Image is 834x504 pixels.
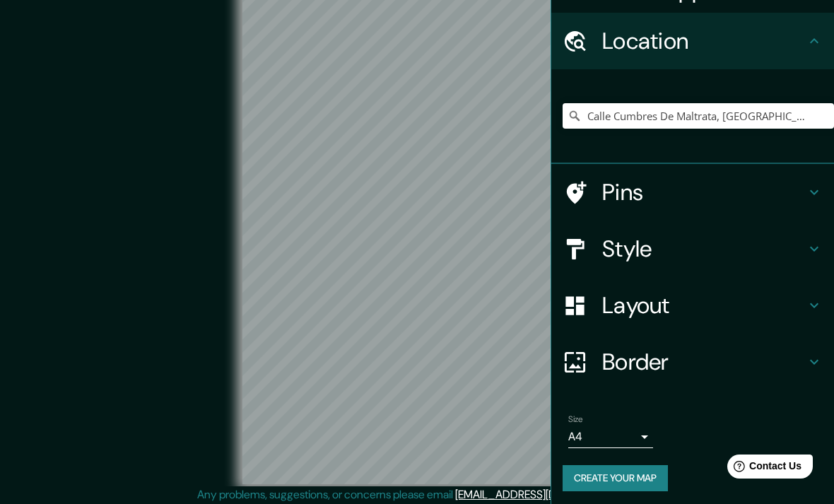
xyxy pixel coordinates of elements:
[602,291,806,320] h4: Layout
[551,13,834,69] div: Location
[563,103,834,129] input: Pick your city or area
[455,487,630,502] a: [EMAIL_ADDRESS][DOMAIN_NAME]
[568,414,583,426] label: Size
[563,465,668,491] button: Create your map
[708,449,818,488] iframe: Help widget launcher
[568,426,653,448] div: A4
[551,334,834,390] div: Border
[602,348,806,376] h4: Border
[551,164,834,221] div: Pins
[602,27,806,55] h4: Location
[551,221,834,277] div: Style
[551,277,834,334] div: Layout
[602,235,806,263] h4: Style
[197,486,632,503] p: Any problems, suggestions, or concerns please email .
[602,178,806,206] h4: Pins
